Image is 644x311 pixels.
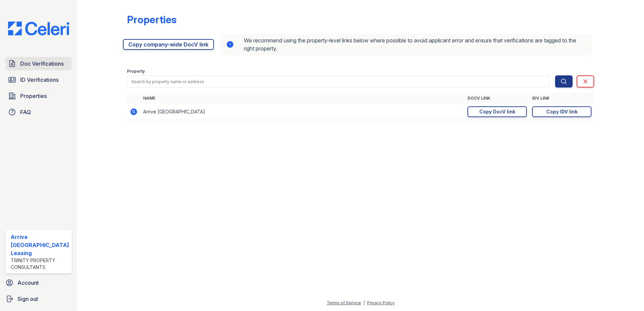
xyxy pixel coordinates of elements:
div: Trinity Property Consultants [11,257,69,271]
span: Sign out [18,295,38,303]
a: Copy company-wide DocV link [123,39,214,50]
a: Copy DocV link [468,106,527,117]
th: IDV Link [529,93,594,104]
span: Account [18,279,39,287]
div: We recommend using the property-level links below where possible to avoid applicant error and ens... [221,34,592,55]
a: Account [3,276,74,289]
a: Privacy Policy [367,300,395,305]
a: Properties [5,89,72,103]
a: Terms of Service [327,300,361,305]
div: Copy DocV link [479,108,515,115]
span: FAQ [20,108,31,116]
div: | [363,300,365,305]
span: ID Verifications [20,76,59,84]
div: Arrive [GEOGRAPHIC_DATA] Leasing [11,233,69,257]
div: Properties [127,13,176,26]
span: Properties [20,92,47,100]
span: Doc Verifications [20,60,64,68]
input: Search by property name or address [127,75,550,88]
img: CE_Logo_Blue-a8612792a0a2168367f1c8372b55b34899dd931a85d93a1a3d3e32e68fde9ad4.png [3,22,74,35]
div: Copy IDV link [546,108,578,115]
a: Sign out [3,292,74,306]
a: ID Verifications [5,73,72,87]
th: DocV Link [465,93,529,104]
label: Property [127,69,145,74]
a: Copy IDV link [532,106,591,117]
a: Doc Verifications [5,57,72,70]
td: Arrive [GEOGRAPHIC_DATA] [140,104,465,120]
th: Name [140,93,465,104]
a: FAQ [5,105,72,119]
